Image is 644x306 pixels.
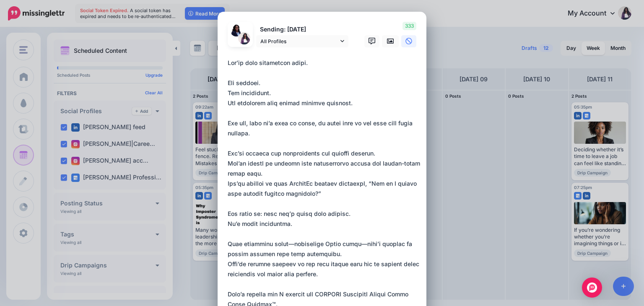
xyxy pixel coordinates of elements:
[256,25,348,34] p: Sending: [DATE]
[582,277,602,298] div: Open Intercom Messenger
[260,37,338,46] span: All Profiles
[238,32,250,44] img: AOh14GgRZl8Wp09hFKi170KElp-xBEIImXkZHkZu8KLJnAs96-c-64028.png
[230,24,242,36] img: 1753062409949-64027.png
[402,22,416,30] span: 333
[256,35,348,47] a: All Profiles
